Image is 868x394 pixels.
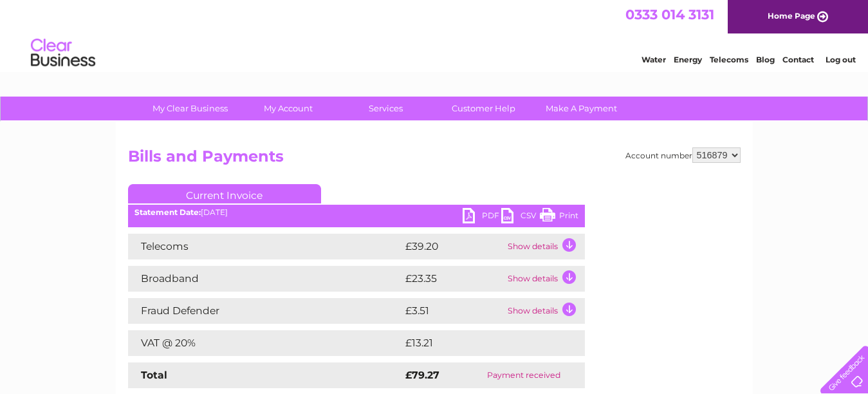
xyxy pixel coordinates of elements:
[333,97,439,120] a: Services
[642,55,666,64] a: Water
[131,7,739,62] div: Clear Business is a trading name of Verastar Limited (registered in [GEOGRAPHIC_DATA] No. 3667643...
[504,234,585,259] td: Show details
[710,55,748,64] a: Telecoms
[504,266,585,292] td: Show details
[674,55,702,64] a: Energy
[430,97,537,120] a: Customer Help
[756,55,775,64] a: Blog
[540,208,578,227] a: Print
[235,97,341,120] a: My Account
[134,207,201,217] b: Statement Date:
[402,234,504,259] td: £39.20
[137,97,243,120] a: My Clear Business
[128,234,402,259] td: Telecoms
[826,55,856,64] a: Log out
[402,266,504,292] td: £23.35
[402,330,556,356] td: £13.21
[128,330,402,356] td: VAT @ 20%
[625,6,714,23] a: 0333 014 3131
[128,147,741,172] h2: Bills and Payments
[30,33,96,73] img: logo.png
[128,298,402,324] td: Fraud Defender
[625,147,741,163] div: Account number
[128,208,585,217] div: [DATE]
[402,298,504,324] td: £3.51
[128,266,402,292] td: Broadband
[405,369,439,381] strong: £79.27
[501,208,540,227] a: CSV
[782,55,814,64] a: Contact
[128,184,321,203] a: Current Invoice
[463,208,501,227] a: PDF
[141,369,167,381] strong: Total
[504,298,585,324] td: Show details
[528,97,634,120] a: Make A Payment
[463,362,584,388] td: Payment received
